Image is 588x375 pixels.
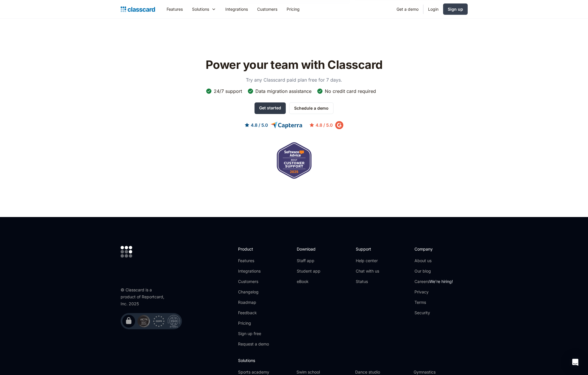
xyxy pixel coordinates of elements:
div: No credit card required [325,88,376,94]
a: Sign up free [238,331,269,337]
a: Chat with us [356,268,379,274]
a: Schedule a demo [289,102,333,114]
div: Solutions [192,6,209,12]
div: Solutions [187,3,221,16]
a: Privacy [414,289,453,295]
h2: Company [414,246,453,252]
div: © Classcard is a product of Reportcard, Inc. 2025 [121,286,167,307]
a: Features [162,3,187,16]
a: Dance studio [355,369,409,375]
p: Try any Classcard paid plan free for 7 days. [236,76,352,83]
a: Roadmap [238,299,269,305]
a: About us [414,258,453,264]
h2: Support [356,246,379,252]
a: Customers [238,279,269,284]
a: eBook [297,279,320,284]
h2: Product [238,246,269,252]
a: home [121,5,155,13]
a: Sign up [443,3,468,15]
a: CareersWe're hiring! [414,279,453,284]
div: Data migration assistance [255,88,311,94]
a: Student app [297,268,320,274]
a: Integrations [221,3,252,16]
h2: Power your team with Classcard [202,58,386,72]
a: Gymnastics [414,369,467,375]
a: Help center [356,258,379,264]
h2: Download [297,246,320,252]
a: Feedback [238,310,269,316]
div: 24/7 support [214,88,242,94]
a: Changelog [238,289,269,295]
a: Staff app [297,258,320,264]
a: Get started [255,102,286,114]
div: Sign up [448,6,463,12]
a: Integrations [238,268,269,274]
div: Open Intercom Messenger [568,355,582,369]
a: Customers [252,3,282,16]
a: Our blog [414,268,453,274]
a: Status [356,279,379,284]
a: Security [414,310,453,316]
a: Sports academy [238,369,292,375]
a: Get a demo [392,3,423,16]
a: Request a demo [238,341,269,347]
h2: Solutions [238,357,467,363]
a: Features [238,258,269,264]
a: Swim school [296,369,350,375]
span: We're hiring! [429,279,453,284]
a: Terms [414,299,453,305]
a: Login [423,3,443,16]
a: Pricing [282,3,304,16]
a: Pricing [238,320,269,326]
